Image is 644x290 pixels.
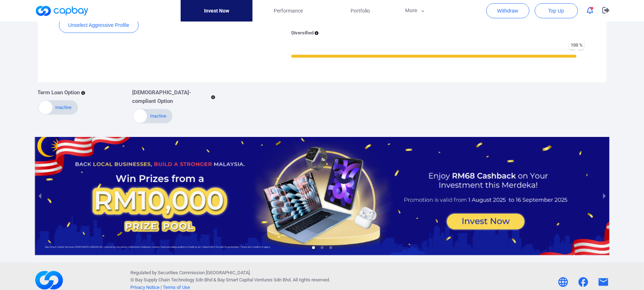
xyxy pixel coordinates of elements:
[274,7,303,15] span: Performance
[217,277,291,282] span: Bay Smart Capital Ventures Sdn Bhd
[535,3,578,18] button: Top Up
[59,18,139,33] button: Unselect Aggressive Profile
[38,88,80,97] p: Term Loan Option
[321,246,324,249] li: slide item 2
[312,246,315,249] li: slide item 1
[351,7,370,15] span: Portfolio
[130,285,159,290] a: Privacy Notice
[548,7,564,14] span: Top Up
[599,137,610,255] button: next slide / item
[329,246,332,249] li: slide item 3
[132,88,210,105] p: [DEMOGRAPHIC_DATA]-compliant Option
[569,41,584,49] span: 100 %
[35,137,45,255] button: previous slide / item
[486,3,529,18] button: Withdraw
[163,285,190,290] a: Terms of Use
[291,29,314,37] p: Diversified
